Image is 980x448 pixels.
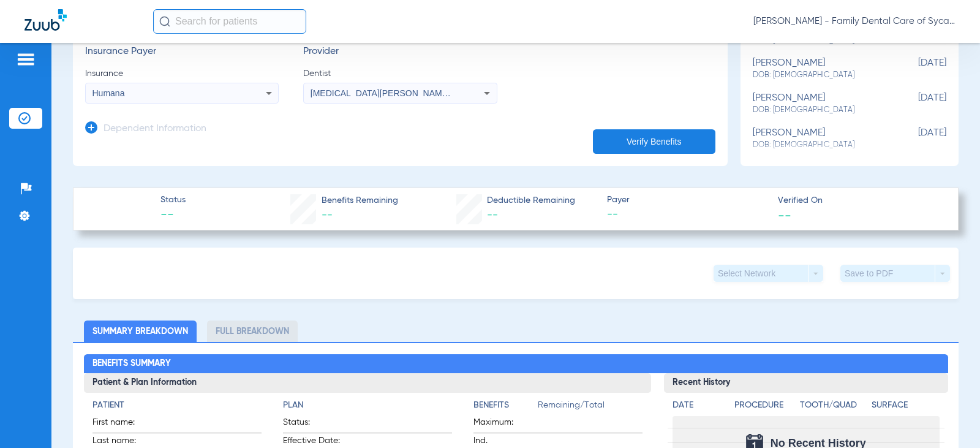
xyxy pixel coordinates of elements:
span: Verified On [778,194,938,207]
h3: Dependent Information [104,123,206,135]
h4: Patient [92,399,262,412]
h4: Procedure [734,399,796,412]
li: Full Breakdown [207,321,298,342]
span: [DATE] [885,58,946,80]
span: -- [778,208,791,221]
img: hamburger-icon [16,52,36,67]
span: [DATE] [885,127,946,150]
div: [PERSON_NAME] [753,93,885,115]
span: [DATE] [885,93,946,115]
li: Summary Breakdown [84,321,197,342]
h3: Provider [303,46,497,58]
span: -- [322,210,333,221]
h4: Tooth/Quad [800,399,867,412]
h2: Benefits Summary [84,354,948,374]
span: Deductible Remaining [487,194,575,207]
span: -- [607,207,767,222]
h3: Patient & Plan Information [84,373,652,393]
span: Status: [283,416,343,433]
span: Benefits Remaining [322,194,398,207]
span: [PERSON_NAME] - Family Dental Care of Sycamore [753,15,956,28]
app-breakdown-title: Procedure [734,399,796,416]
h4: Surface [872,399,939,412]
app-breakdown-title: Benefits [473,399,538,416]
div: [PERSON_NAME] [753,58,885,80]
span: Dentist [303,67,497,80]
span: First name: [92,416,153,433]
div: [PERSON_NAME] [753,127,885,150]
span: DOB: [DEMOGRAPHIC_DATA] [753,105,885,116]
span: -- [160,207,186,224]
img: Search Icon [159,16,170,27]
span: Remaining/Total [538,399,643,416]
h3: Recent History [664,373,948,393]
span: Payer [607,194,767,207]
span: DOB: [DEMOGRAPHIC_DATA] [753,140,885,151]
input: Search for patients [153,9,306,34]
span: Insurance [85,67,279,80]
h4: Plan [283,399,452,412]
span: [MEDICAL_DATA][PERSON_NAME] 1821242603 [311,88,500,98]
img: Zuub Logo [24,9,67,31]
h3: Insurance Payer [85,46,279,58]
h4: Benefits [473,399,538,412]
span: -- [487,210,498,221]
button: Verify Benefits [593,129,715,154]
app-breakdown-title: Tooth/Quad [800,399,867,416]
span: Humana [92,88,125,98]
app-breakdown-title: Date [673,399,724,416]
span: Status [160,194,186,207]
app-breakdown-title: Surface [872,399,939,416]
h4: Date [673,399,724,412]
span: DOB: [DEMOGRAPHIC_DATA] [753,70,885,81]
span: Maximum: [473,416,533,433]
